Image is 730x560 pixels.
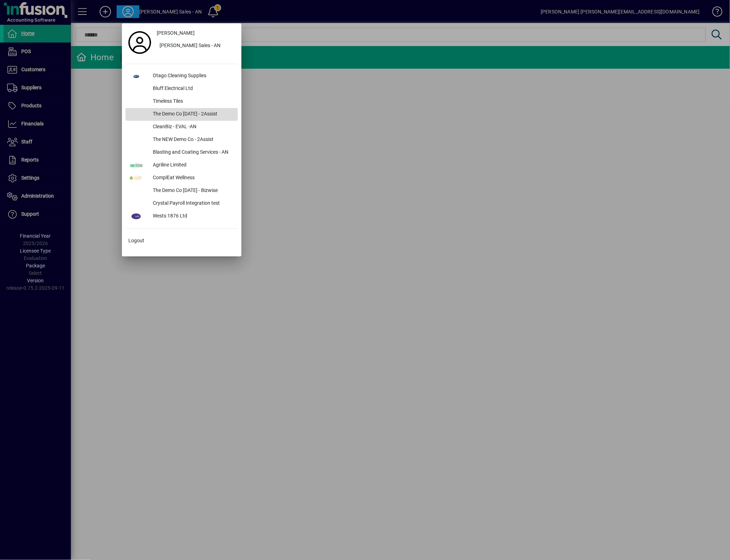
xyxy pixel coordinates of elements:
[147,146,238,159] div: Blasting and Coating Services - AN
[126,121,238,134] button: CleanBiz - EVAL -AN
[126,197,238,210] button: Crystal Payroll Integration test
[126,108,238,121] button: The Demo Co [DATE] - 2Assist
[126,134,238,146] button: The NEW Demo Co - 2Assist
[147,95,238,108] div: Timeless Tiles
[126,146,238,159] button: Blasting and Coating Services - AN
[147,70,238,83] div: Otago Cleaning Supplies
[154,40,238,52] button: [PERSON_NAME] Sales - AN
[147,83,238,95] div: Bluff Electrical Ltd
[126,159,238,172] button: Agriline Limited
[128,237,144,244] span: Logout
[157,29,195,37] span: [PERSON_NAME]
[147,108,238,121] div: The Demo Co [DATE] - 2Assist
[147,210,238,223] div: Wests 1876 Ltd
[147,185,238,197] div: The Demo Co [DATE] - Bizwise
[147,197,238,210] div: Crystal Payroll Integration test
[147,134,238,146] div: The NEW Demo Co - 2Assist
[147,172,238,185] div: ComplEat Wellness
[126,172,238,185] button: ComplEat Wellness
[126,234,238,247] button: Logout
[154,27,238,40] a: [PERSON_NAME]
[147,121,238,134] div: CleanBiz - EVAL -AN
[126,83,238,95] button: Bluff Electrical Ltd
[126,36,154,49] a: Profile
[126,210,238,223] button: Wests 1876 Ltd
[126,70,238,83] button: Otago Cleaning Supplies
[126,185,238,197] button: The Demo Co [DATE] - Bizwise
[147,159,238,172] div: Agriline Limited
[126,95,238,108] button: Timeless Tiles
